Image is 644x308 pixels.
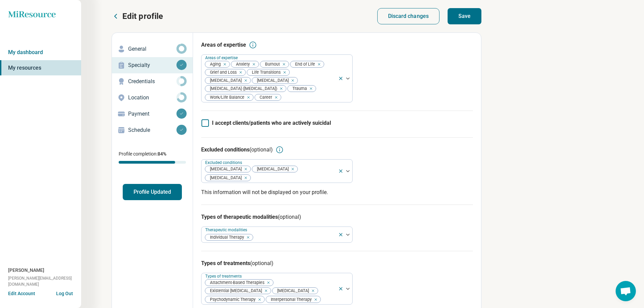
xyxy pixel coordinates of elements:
div: Profile completion: [112,146,193,168]
span: Attachment-Based Therapies [205,280,266,286]
span: Trauma [288,86,309,92]
p: Edit profile [122,11,163,22]
h3: Areas of expertise [201,41,246,49]
span: (optional) [278,214,301,220]
p: Schedule [128,126,176,134]
div: Open chat [616,281,636,301]
span: Burnout [260,61,282,68]
p: Location [128,94,176,102]
span: 84 % [158,151,166,157]
button: Discard changes [377,8,440,24]
span: Interpersonal Therapy [266,296,314,303]
span: [MEDICAL_DATA] [252,166,291,172]
a: General [112,41,193,57]
span: End of Life [290,61,317,68]
span: Aging [205,61,223,68]
a: Credentials [112,73,193,90]
a: Location [112,90,193,106]
div: Profile completion [119,161,186,164]
span: Life Transitions [247,69,283,76]
label: Excluded conditions [205,160,243,165]
span: [PERSON_NAME] [8,267,44,274]
span: [MEDICAL_DATA] ([MEDICAL_DATA]) [205,86,279,92]
span: Psychodynamic Therapy [205,296,258,303]
a: Payment [112,106,193,122]
h3: Types of therapeutic modalities [201,213,473,221]
button: Edit Account [8,290,35,297]
p: Specialty [128,61,176,69]
a: Specialty [112,57,193,73]
span: [MEDICAL_DATA] [205,166,244,172]
button: Save [448,8,481,24]
h3: Excluded conditions [201,146,273,154]
span: Work/Life Balance [205,94,246,101]
span: Individual Therapy [205,234,246,241]
p: Payment [128,110,176,118]
span: [PERSON_NAME][EMAIL_ADDRESS][DOMAIN_NAME] [8,275,81,287]
span: I accept clients/patients who are actively suicidal [212,120,331,126]
button: Log Out [56,290,73,295]
button: Edit profile [112,11,163,22]
a: Schedule [112,122,193,138]
p: This information will not be displayed on your profile. [201,188,473,196]
span: [MEDICAL_DATA] [272,288,311,294]
span: (optional) [250,260,273,266]
label: Therapeutic modalities [205,228,248,232]
label: Areas of expertise [205,55,239,60]
span: Anxiety [231,61,252,68]
p: Credentials [128,77,176,86]
span: [MEDICAL_DATA] [205,77,244,84]
span: [MEDICAL_DATA] [252,77,291,84]
span: [MEDICAL_DATA] [205,175,244,181]
span: Career [255,94,274,101]
span: (optional) [249,146,273,153]
label: Types of treatments [205,274,243,279]
h3: Types of treatments [201,259,473,267]
button: Profile Updated [123,184,182,200]
span: Grief and Loss [205,69,239,76]
span: Existential [MEDICAL_DATA] [205,288,264,294]
p: General [128,45,176,53]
